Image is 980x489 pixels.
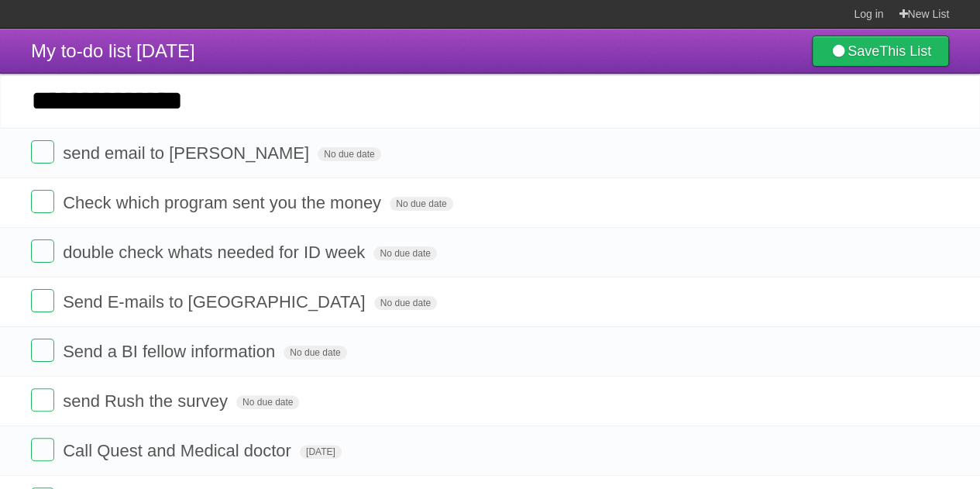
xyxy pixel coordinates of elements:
[31,438,54,461] label: Done
[63,342,279,361] span: Send a BI fellow information
[63,243,369,262] span: double check whats needed for ID week
[63,391,232,411] span: send Rush the survey
[63,441,295,460] span: Call Quest and Medical doctor
[300,445,342,459] span: [DATE]
[31,339,54,362] label: Done
[31,388,54,412] label: Done
[879,43,931,59] b: This List
[236,395,299,409] span: No due date
[31,40,195,61] span: My to-do list [DATE]
[284,346,346,360] span: No due date
[31,289,54,312] label: Done
[31,190,54,213] label: Done
[63,193,385,212] span: Check which program sent you the money
[318,147,380,161] span: No due date
[63,292,369,312] span: Send E-mails to [GEOGRAPHIC_DATA]
[31,239,54,263] label: Done
[390,197,452,211] span: No due date
[31,140,54,164] label: Done
[63,143,313,163] span: send email to [PERSON_NAME]
[812,36,949,67] a: SaveThis List
[374,296,437,310] span: No due date
[373,246,436,260] span: No due date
